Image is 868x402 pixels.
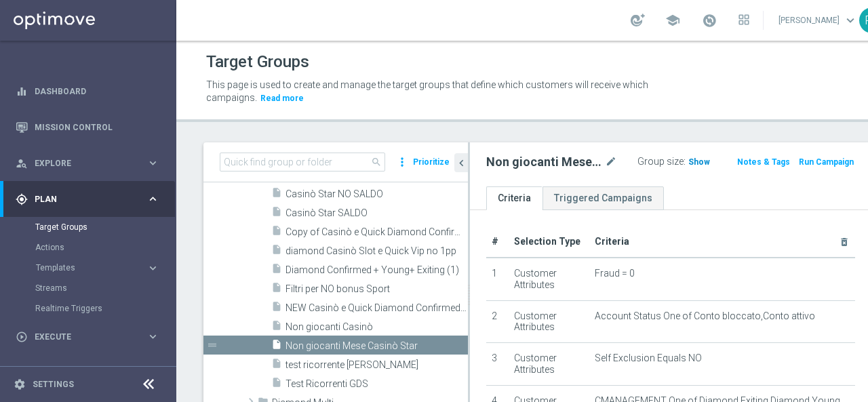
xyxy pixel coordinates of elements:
[777,10,859,31] a: [PERSON_NAME]keyboard_arrow_down
[486,258,509,300] td: 1
[35,333,146,341] span: Execute
[395,153,409,172] i: more_vert
[206,79,648,103] span: This page is used to create and manage the target groups that define which customers will receive...
[285,321,468,333] span: Non giocanti Casin&#xF2;
[595,353,702,364] span: Self Exclusion Equals NO
[595,310,815,322] span: Account Status One of Conto bloccato,Conto attivo
[16,109,159,145] div: Mission Control
[35,217,175,237] div: Target Groups
[271,320,282,336] i: insert_drive_file
[36,264,133,272] span: Templates
[595,236,629,247] span: Criteria
[35,258,175,278] div: Templates
[285,302,468,314] span: NEW Casin&#xF2; e Quick Diamond Confirmed &#x2B; Young&#x2B; Exiting
[486,226,509,258] th: #
[271,282,282,298] i: insert_drive_file
[271,339,282,355] i: insert_drive_file
[146,262,159,275] i: keyboard_arrow_right
[35,195,146,203] span: Plan
[509,258,590,300] td: Customer Attributes
[684,156,686,167] label: :
[35,303,141,314] a: Realtime Triggers
[35,242,141,253] a: Actions
[285,264,468,276] span: Diamond Confirmed &#x2B; Young&#x2B; Exiting (1)
[542,186,664,210] a: Triggered Campaigns
[797,155,855,169] button: Run Campaign
[285,378,468,390] span: Test Ricorrenti GDS
[271,263,282,279] i: insert_drive_file
[14,378,26,390] i: settings
[411,153,452,172] button: Prioritize
[146,330,159,343] i: keyboard_arrow_right
[35,283,141,294] a: Streams
[454,153,468,172] button: chevron_left
[285,245,468,257] span: diamond Casin&#xF2; Slot e Quick Vip no 1pp
[285,283,468,295] span: Filtri per NO bonus Sport
[16,331,146,343] div: Execute
[16,331,28,343] i: play_circle_outline
[35,73,159,109] a: Dashboard
[15,331,160,342] button: play_circle_outline Execute keyboard_arrow_right
[509,226,590,258] th: Selection Type
[35,298,175,319] div: Realtime Triggers
[33,380,74,388] a: Settings
[271,301,282,317] i: insert_drive_file
[285,188,468,200] span: Casin&#xF2; Star NO SALDO
[736,155,791,169] button: Notes & Tags
[35,109,159,145] a: Mission Control
[486,186,542,210] a: Criteria
[15,86,160,97] button: equalizer Dashboard
[595,268,635,279] span: Fraud = 0
[146,193,159,205] i: keyboard_arrow_right
[486,300,509,343] td: 2
[843,13,858,28] span: keyboard_arrow_down
[16,73,159,109] div: Dashboard
[486,154,602,170] h2: Non giocanti Mese Casinò Star
[509,343,590,386] td: Customer Attributes
[271,206,282,222] i: insert_drive_file
[15,158,160,169] button: person_search Explore keyboard_arrow_right
[455,157,468,169] i: chevron_left
[271,244,282,260] i: insert_drive_file
[35,278,175,298] div: Streams
[688,157,710,167] span: Show
[285,340,468,352] span: Non giocanti Mese Casin&#xF2; Star
[35,159,146,167] span: Explore
[285,359,468,371] span: test ricorrente ross
[16,157,146,169] div: Explore
[285,226,468,238] span: Copy of Casin&#xF2; e Quick Diamond Confirmed &#x2B; Young&#x2B; Exiting
[271,225,282,241] i: insert_drive_file
[15,122,160,133] button: Mission Control
[35,222,141,233] a: Target Groups
[35,237,175,258] div: Actions
[16,157,28,169] i: person_search
[839,237,850,247] i: delete_forever
[486,343,509,386] td: 3
[35,262,160,273] button: Templates keyboard_arrow_right
[220,153,385,172] input: Quick find group or folder
[637,156,684,167] label: Group size
[271,377,282,393] i: insert_drive_file
[16,85,28,98] i: equalizer
[605,154,617,170] i: mode_edit
[146,157,159,169] i: keyboard_arrow_right
[509,300,590,343] td: Customer Attributes
[16,193,28,205] i: gps_fixed
[371,157,382,167] span: search
[271,187,282,203] i: insert_drive_file
[206,52,309,72] h1: Target Groups
[285,207,468,219] span: Casin&#xF2; Star SALDO
[15,194,160,205] button: gps_fixed Plan keyboard_arrow_right
[665,13,680,28] span: school
[16,193,146,205] div: Plan
[271,358,282,374] i: insert_drive_file
[259,91,305,106] button: Read more
[36,264,146,272] div: Templates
